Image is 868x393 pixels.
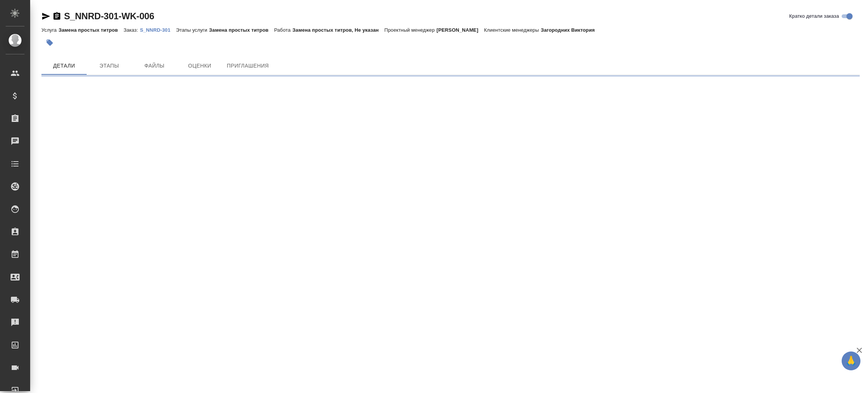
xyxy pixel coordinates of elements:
span: Файлы [136,61,173,71]
button: 🙏 [842,351,860,370]
span: Оценки [182,61,218,71]
p: Замена простых титров, Не указан [292,27,384,33]
p: Клиентские менеджеры [484,27,541,33]
span: Этапы [91,61,127,71]
p: S_NNRD-301 [140,27,176,33]
button: Скопировать ссылку для ЯМессенджера [41,12,50,21]
p: Заказ: [124,27,140,33]
p: Замена простых титров [209,27,274,33]
p: Проектный менеджер [384,27,436,33]
p: Услуга [41,27,58,33]
span: Кратко детали заказа [789,12,839,20]
p: Загородних Виктория [541,27,600,33]
p: [PERSON_NAME] [437,27,484,33]
button: Добавить тэг [41,34,58,51]
p: Этапы услуги [176,27,209,33]
span: 🙏 [845,353,857,369]
button: Скопировать ссылку [52,12,61,21]
span: Детали [46,61,82,71]
p: Работа [274,27,293,33]
a: S_NNRD-301-WK-006 [64,11,154,21]
a: S_NNRD-301 [140,26,176,33]
p: Замена простых титров [58,27,124,33]
span: Приглашения [227,61,269,71]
